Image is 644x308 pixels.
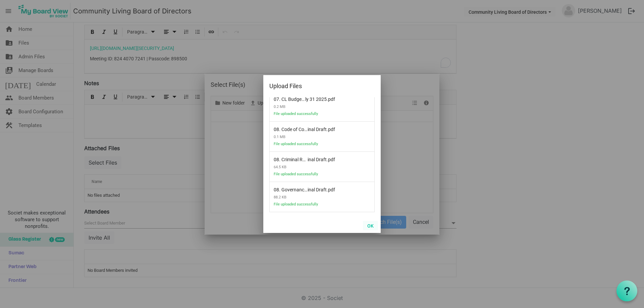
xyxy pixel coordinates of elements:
span: 08. Governance Documents Policy - Final Draft.pdf [274,183,327,192]
span: File uploaded successfully [274,142,344,150]
span: File uploaded successfully [274,112,344,120]
span: File uploaded successfully [274,172,344,180]
span: 0.1 MB [274,132,344,142]
span: 08. Code of Conduct Policy - Final Draft.pdf [274,123,327,132]
button: OK [363,221,378,230]
span: 0.2 MB [274,102,344,112]
span: 08. Criminal Record Checks Policy - Final Draft.pdf [274,153,327,162]
span: 88.2 KB [274,192,344,202]
span: 07. CL Budget to Actual July 31 2025.pdf [274,93,327,102]
div: Upload Files [269,81,354,91]
span: 64.5 KB [274,162,344,172]
span: File uploaded successfully [274,202,344,210]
